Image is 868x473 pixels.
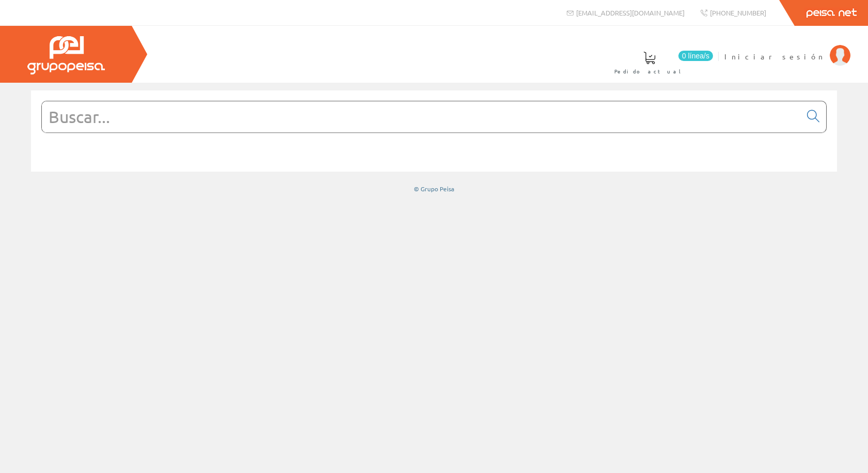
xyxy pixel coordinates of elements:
div: © Grupo Peisa [31,185,837,193]
span: Iniciar sesión [724,51,825,62]
span: [PHONE_NUMBER] [710,8,766,17]
span: Pedido actual [614,66,685,77]
img: Grupo Peisa [27,36,105,74]
span: [EMAIL_ADDRESS][DOMAIN_NAME] [576,8,685,17]
input: Buscar... [42,101,801,132]
span: 0 línea/s [678,51,713,61]
a: Iniciar sesión [724,43,850,53]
